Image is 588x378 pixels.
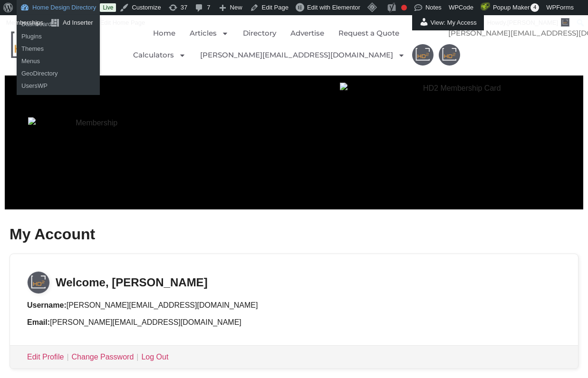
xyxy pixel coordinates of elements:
[10,224,578,245] h2: My Account
[47,15,97,30] a: Ad Inserter
[153,22,175,44] a: Home
[17,15,100,46] ul: Home Design Directory
[133,44,186,66] a: Calculators
[27,301,67,309] strong: Username:
[28,117,157,172] img: Membership
[17,67,100,80] a: GeoDirectory
[141,353,168,361] a: Log Out
[340,83,576,209] img: HD2 Membership Card
[290,22,324,44] a: Advertise
[120,22,438,66] nav: Menu
[200,44,405,66] a: [PERSON_NAME][EMAIL_ADDRESS][DOMAIN_NAME]
[100,3,116,12] a: Live
[27,317,561,328] li: [PERSON_NAME][EMAIL_ADDRESS][DOMAIN_NAME]
[439,44,460,66] img: Doug Jones
[243,22,276,44] a: Directory
[27,300,561,311] li: [PERSON_NAME][EMAIL_ADDRESS][DOMAIN_NAME]
[72,353,134,361] a: Change Password
[67,353,68,361] span: |
[417,15,479,30] span: View: My Access
[401,5,407,10] div: Focus keyphrase not set
[27,318,50,326] strong: Email:
[190,22,229,44] a: Articles
[10,254,578,294] h3: Welcome, [PERSON_NAME]
[530,3,539,12] span: 4
[17,80,100,92] a: UsersWP
[412,44,434,66] img: Doug Jones
[439,22,581,66] nav: Menu
[307,4,360,11] span: Edit with Elementor
[27,353,64,361] a: Edit Profile
[507,19,558,26] span: [PERSON_NAME]
[338,22,399,44] a: Request a Quote
[97,15,149,30] a: Edit Home Page
[17,30,100,43] a: Plugins
[136,353,138,361] span: |
[17,40,100,95] ul: Home Design Directory
[484,15,573,30] a: Howdy,
[17,55,100,67] a: Menus
[17,43,100,55] a: Themes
